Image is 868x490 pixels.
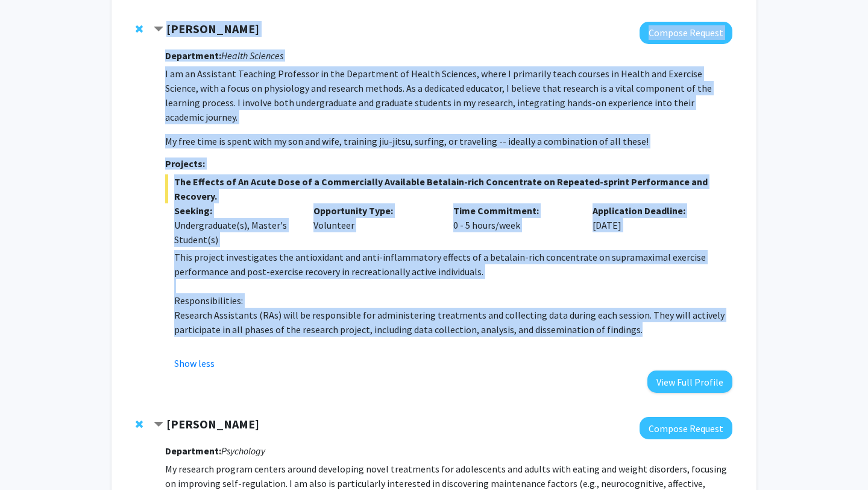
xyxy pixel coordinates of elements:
[136,24,143,34] span: Remove Steve Vitti from bookmarks
[165,445,221,457] strong: Department:
[166,21,259,36] strong: [PERSON_NAME]
[165,66,732,124] p: I am an Assistant Teaching Professor in the Department of Health Sciences, where I primarily teac...
[640,417,732,439] button: Compose Request to Stephanie Manasse
[9,436,51,481] iframe: Chat
[165,157,205,170] strong: Projects:
[221,49,283,62] i: Health Sciences
[154,25,163,34] span: Contract Steve Vitti Bookmark
[165,134,732,148] p: My free time is spent with my son and wife, training jiu-jitsu, surfing, or traveling -- ideally ...
[221,445,265,457] i: Psychology
[593,203,714,218] p: Application Deadline:
[165,174,732,203] span: The Effects of An Acute Dose of a Commercially Available Betalain-rich Concentrate on Repeated-sp...
[453,203,575,218] p: Time Commitment:
[444,203,584,247] div: 0 - 5 hours/week
[165,49,221,62] strong: Department:
[640,22,732,44] button: Compose Request to Steve Vitti
[647,371,732,393] button: View Full Profile
[313,203,435,218] p: Opportunity Type:
[174,203,296,218] p: Seeking:
[136,419,143,429] span: Remove Stephanie Manasse from bookmarks
[304,203,444,247] div: Volunteer
[583,203,723,247] div: [DATE]
[154,420,163,430] span: Contract Stephanie Manasse Bookmark
[174,356,215,371] button: Show less
[166,416,259,431] strong: [PERSON_NAME]
[174,218,296,247] div: Undergraduate(s), Master's Student(s)
[174,250,732,279] p: This project investigates the antioxidant and anti-inflammatory effects of a betalain-rich concen...
[174,308,732,337] p: Research Assistants (RAs) will be responsible for administering treatments and collecting data du...
[174,293,732,308] p: Responsibilities:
